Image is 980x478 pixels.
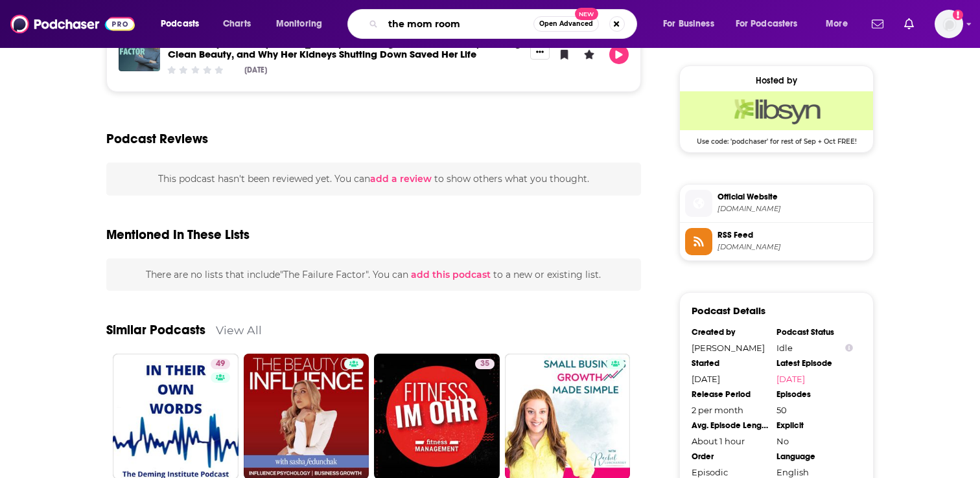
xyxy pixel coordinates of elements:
div: Language [776,451,853,462]
button: open menu [654,14,730,34]
div: Search podcasts, credits, & more... [360,9,649,39]
span: 35 [480,358,489,370]
span: RSS Feed [717,229,868,241]
div: Avg. Episode Length [692,420,768,431]
h3: Podcast Reviews [106,131,208,147]
a: Charts [215,14,259,34]
div: Episodic [692,467,768,477]
div: Latest Episode [776,358,853,369]
a: 49 [211,359,230,369]
button: Show Info [845,343,853,353]
button: Show More Button [530,45,550,59]
div: [DATE] [244,65,267,74]
button: add a review [370,172,432,186]
span: 49 [216,358,225,370]
a: Official Website[DOMAIN_NAME] [685,190,868,217]
a: 35 [475,359,495,369]
span: More [826,15,848,33]
span: This podcast hasn't been reviewed yet. You can to show others what you thought. [158,173,589,185]
img: User Profile [935,10,963,38]
a: Similar Podcasts [106,322,205,338]
div: 50 [776,405,853,415]
span: New [575,8,598,20]
div: About 1 hour [692,436,768,446]
div: Hosted by [680,75,873,86]
button: open menu [267,14,339,34]
div: [PERSON_NAME] [692,343,768,353]
span: add this podcast [411,269,491,280]
svg: Add a profile image [953,10,963,20]
div: [DATE] [692,374,768,384]
div: Created by [692,327,768,337]
button: Show profile menu [935,10,963,38]
a: Libsyn Deal: Use code: 'podchaser' for rest of Sep + Oct FREE! [680,91,873,144]
div: Podcast Status [776,327,853,337]
button: Bookmark Episode [555,45,574,64]
span: There are no lists that include "The Failure Factor" . You can to a new or existing list. [146,269,601,280]
div: English [776,467,853,477]
span: For Podcasters [736,15,798,33]
span: thefailurefactor.libsyn.com [717,242,868,252]
button: open menu [727,14,817,34]
input: Search podcasts, credits, & more... [383,14,533,34]
img: Podchaser - Follow, Share and Rate Podcasts [10,12,135,36]
a: View All [216,323,262,337]
a: ILIA Beauty Founder Sasha Plavsic on Turning $25K Into $100M, Defining Clean Beauty, and Why Her ... [168,37,521,60]
button: open menu [152,14,216,34]
button: Leave a Rating [579,45,599,64]
h2: Mentioned In These Lists [106,227,250,243]
a: Show notifications dropdown [899,13,919,35]
button: Play [609,45,629,64]
a: RSS Feed[DOMAIN_NAME] [685,228,868,255]
button: open menu [817,14,864,34]
div: Order [692,451,768,462]
div: Started [692,358,768,369]
span: For Business [663,15,714,33]
img: ILIA Beauty Founder Sasha Plavsic on Turning $25K Into $100M, Defining Clean Beauty, and Why Her ... [119,30,160,71]
span: Logged in as AutumnKatie [935,10,963,38]
button: Open AdvancedNew [533,16,599,32]
div: Release Period [692,389,768,400]
div: 2 per month [692,405,768,415]
h3: Podcast Details [692,304,765,317]
span: Podcasts [161,15,199,33]
div: Episodes [776,389,853,400]
span: Monitoring [276,15,322,33]
div: Community Rating: 0 out of 5 [166,65,225,75]
a: [DATE] [776,374,853,384]
a: Show notifications dropdown [867,13,889,35]
span: Charts [223,15,251,33]
img: Libsyn Deal: Use code: 'podchaser' for rest of Sep + Oct FREE! [680,91,873,130]
div: Idle [776,343,853,353]
span: Open Advanced [539,21,593,27]
span: Use code: 'podchaser' for rest of Sep + Oct FREE! [680,130,873,146]
span: Official Website [717,191,868,203]
div: No [776,436,853,446]
span: offthefieldcoaching.com [717,204,868,214]
div: Explicit [776,420,853,431]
